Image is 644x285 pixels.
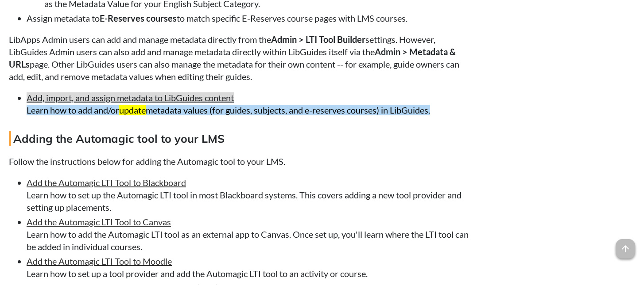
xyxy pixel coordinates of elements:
li: Learn how to set up the Automagic LTI tool in most Blackboard systems. This covers adding a new t... [27,176,472,213]
msreadoutspan: update [119,105,146,115]
a: Add, import, and assign metadata to LibGuides content [27,92,234,103]
li: Learn how to add the Automagic LTI tool as an external app to Canvas. Once set up, you'll learn w... [27,216,472,253]
li: Learn how to set up a tool provider and add the Automagic LTI tool to an activity or course. [27,255,472,280]
h4: Adding the Automagic tool to your LMS [9,131,472,146]
span: arrow_upward [616,239,635,258]
a: Add the Automagic LTI Tool to Blackboard [27,177,186,188]
p: Follow the instructions below for adding the Automagic tool to your LMS. [9,155,472,167]
span: Assign metadata to to match specific E-Reserves course pages with LMS courses. [27,13,407,23]
strong: E-Reserves courses [100,13,177,23]
a: arrow_upward [616,240,635,251]
msreadoutspan: Learn how to add and/or metadata values (for guides, subjects, and e-reserves courses) in LibGuides. [27,105,430,115]
a: Add the Automagic LTI Tool to Moodle [27,256,172,266]
a: Add the Automagic LTI Tool to Canvas [27,217,171,227]
p: LibApps Admin users can add and manage metadata directly from the settings. However, LibGuides Ad... [9,33,472,83]
strong: Admin > LTI Tool Builder [271,34,365,45]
